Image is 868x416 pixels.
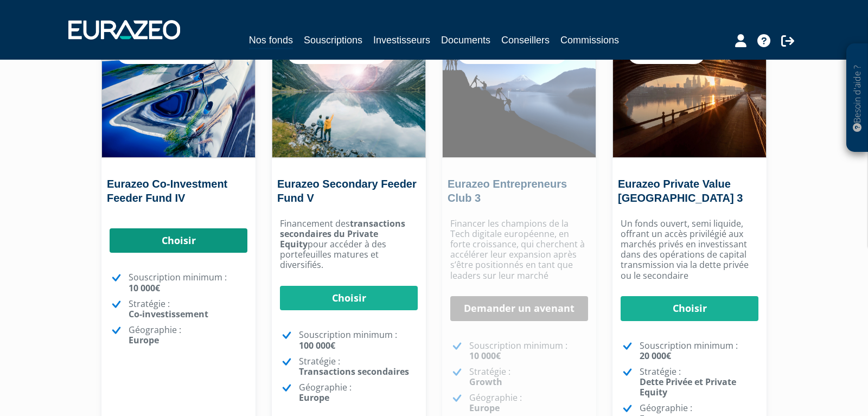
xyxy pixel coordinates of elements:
[249,33,293,49] a: Nos fonds
[640,341,758,361] p: Souscription minimum :
[469,376,502,388] strong: Growth
[129,272,247,293] p: Souscription minimum :
[299,392,329,404] strong: Europe
[450,296,588,321] a: Demander un avenant
[107,178,227,204] a: Eurazeo Co-Investment Feeder Fund IV
[640,350,671,362] strong: 20 000€
[469,393,588,413] p: Géographie :
[304,33,362,48] a: Souscriptions
[299,330,418,350] p: Souscription minimum :
[129,299,247,319] p: Stratégie :
[272,30,425,157] img: Eurazeo Secondary Feeder Fund V
[640,367,758,398] p: Stratégie :
[373,33,430,48] a: Investisseurs
[299,382,418,403] p: Géographie :
[299,340,335,351] strong: 100 000€
[280,217,405,250] strong: transactions secondaires du Private Equity
[443,30,596,157] img: Eurazeo Entrepreneurs Club 3
[102,30,255,157] img: Eurazeo Co-Investment Feeder Fund IV
[621,296,758,321] a: Choisir
[621,219,758,281] p: Un fonds ouvert, semi liquide, offrant un accès privilégié aux marchés privés en investissant dan...
[129,334,159,346] strong: Europe
[280,286,418,311] a: Choisir
[299,356,418,377] p: Stratégie :
[469,350,501,362] strong: 10 000€
[613,30,766,157] img: Eurazeo Private Value Europe 3
[129,308,208,320] strong: Co-investissement
[469,402,500,414] strong: Europe
[129,325,247,345] p: Géographie :
[469,367,588,387] p: Stratégie :
[560,33,619,48] a: Commissions
[469,341,588,361] p: Souscription minimum :
[68,20,180,40] img: 1732889491-logotype_eurazeo_blanc_rvb.png
[110,228,247,253] a: Choisir
[441,33,490,48] a: Documents
[618,178,743,204] a: Eurazeo Private Value [GEOGRAPHIC_DATA] 3
[129,282,160,294] strong: 10 000€
[501,33,550,48] a: Conseillers
[280,219,418,271] p: Financement des pour accéder à des portefeuilles matures et diversifiés.
[450,219,588,281] p: Financer les champions de la Tech digitale européenne, en forte croissance, qui cherchent à accél...
[277,178,417,204] a: Eurazeo Secondary Feeder Fund V
[448,178,567,204] a: Eurazeo Entrepreneurs Club 3
[299,366,409,377] strong: Transactions secondaires
[851,49,864,147] p: Besoin d'aide ?
[640,376,736,398] strong: Dette Privée et Private Equity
